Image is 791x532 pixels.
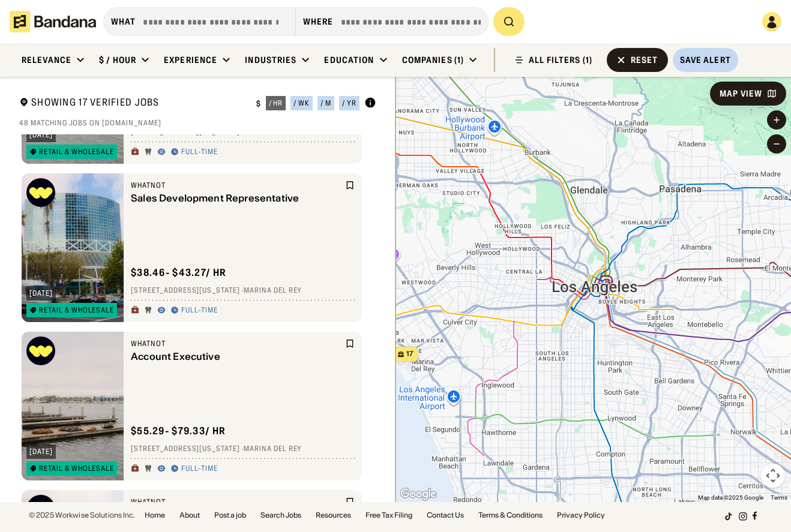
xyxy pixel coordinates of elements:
div: Whatnot [131,497,343,507]
div: [STREET_ADDRESS][US_STATE] · Marina del Rey [131,444,355,454]
img: Whatnot logo [26,336,55,365]
div: Retail & Wholesale [39,148,114,155]
span: Map data ©2025 Google [698,494,763,501]
img: Google [399,486,438,502]
div: Where [303,16,334,27]
div: $ [256,99,261,109]
a: Terms (opens in new tab) [771,494,787,501]
div: what [111,16,136,27]
div: Reset [631,56,658,64]
div: Full-time [181,306,218,315]
div: / wk [293,100,310,107]
a: Free Tax Filing [365,512,412,519]
div: Full-time [181,464,218,474]
div: Account Executive [131,351,343,362]
a: Search Jobs [260,512,301,519]
div: Experience [164,55,217,65]
div: Whatnot [131,181,343,190]
div: $ / hour [99,55,136,65]
div: Relevance [22,55,71,65]
div: 48 matching jobs on [DOMAIN_NAME] [19,118,376,128]
div: Whatnot [131,339,343,348]
div: [DATE] [29,448,53,455]
img: Whatnot logo [26,495,55,524]
span: 17 [406,349,414,359]
div: / m [320,100,331,107]
div: $ 55.29 - $79.33 / hr [131,425,226,437]
div: ALL FILTERS (1) [529,56,592,64]
a: Privacy Policy [557,512,605,519]
div: / hr [269,100,283,107]
div: [DATE] [29,131,53,139]
img: Whatnot logo [26,178,55,207]
a: Post a job [214,512,246,519]
div: © 2025 Workwise Solutions Inc. [29,512,135,519]
a: Open this area in Google Maps (opens a new window) [399,486,438,502]
div: Retail & Wholesale [39,306,114,314]
a: Terms & Conditions [478,512,543,519]
div: $ 38.46 - $43.27 / hr [131,266,226,279]
div: Industries [245,55,296,65]
div: Education [324,55,374,65]
a: Contact Us [427,512,464,519]
div: Retail & Wholesale [39,465,114,472]
div: Companies (1) [402,55,465,65]
button: Map camera controls [761,464,785,488]
div: Full-time [181,148,218,157]
div: [DATE] [29,290,53,297]
div: grid [19,134,376,502]
a: Home [145,512,165,519]
div: Save Alert [680,55,731,65]
div: Map View [720,89,762,98]
div: / yr [342,100,356,107]
div: Showing 17 Verified Jobs [19,96,247,111]
div: Sales Development Representative [131,193,343,204]
a: About [179,512,200,519]
img: Bandana logotype [10,11,96,32]
a: Resources [316,512,351,519]
div: [STREET_ADDRESS][US_STATE] · Marina del Rey [131,286,355,296]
